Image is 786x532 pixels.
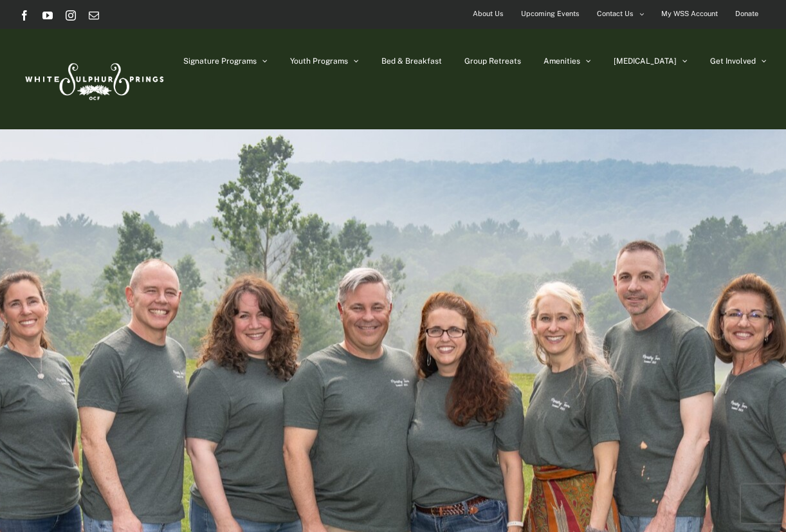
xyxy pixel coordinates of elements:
[183,29,268,93] a: Signature Programs
[183,29,767,93] nav: Main Menu
[614,57,677,65] span: [MEDICAL_DATA]
[381,57,442,65] span: Bed & Breakfast
[735,5,758,23] span: Donate
[66,10,76,21] a: Instagram
[464,57,521,65] span: Group Retreats
[710,29,767,93] a: Get Involved
[473,5,504,23] span: About Us
[710,57,756,65] span: Get Involved
[19,10,30,21] a: Facebook
[661,5,718,23] span: My WSS Account
[544,57,580,65] span: Amenities
[183,57,257,65] span: Signature Programs
[89,10,99,21] a: Email
[381,29,442,93] a: Bed & Breakfast
[464,29,521,93] a: Group Retreats
[521,5,580,23] span: Upcoming Events
[544,29,591,93] a: Amenities
[42,10,53,21] a: YouTube
[597,5,634,23] span: Contact Us
[290,57,348,65] span: Youth Programs
[614,29,688,93] a: [MEDICAL_DATA]
[19,49,167,109] img: White Sulphur Springs Logo
[290,29,359,93] a: Youth Programs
